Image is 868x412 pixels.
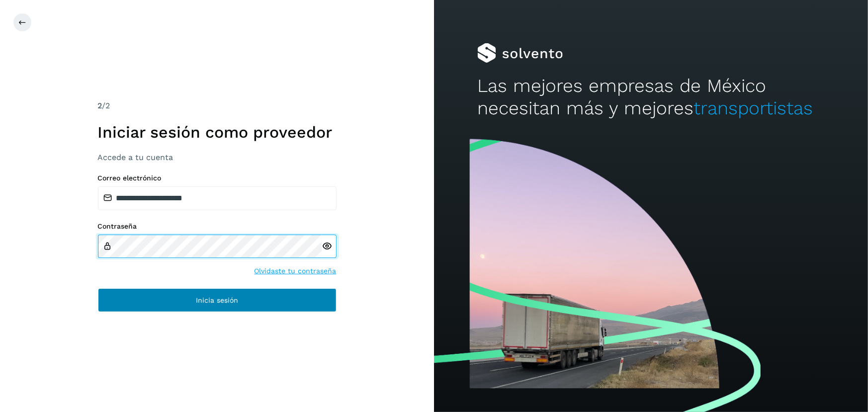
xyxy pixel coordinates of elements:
button: Inicia sesión [98,288,337,312]
label: Correo electrónico [98,174,337,182]
div: /2 [98,100,337,112]
h1: Iniciar sesión como proveedor [98,123,337,142]
h3: Accede a tu cuenta [98,153,337,162]
a: Olvidaste tu contraseña [255,266,337,276]
label: Contraseña [98,222,337,231]
span: 2 [98,101,102,110]
span: transportistas [694,97,813,119]
h2: Las mejores empresas de México necesitan más y mejores [477,75,824,119]
span: Inicia sesión [196,297,238,304]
